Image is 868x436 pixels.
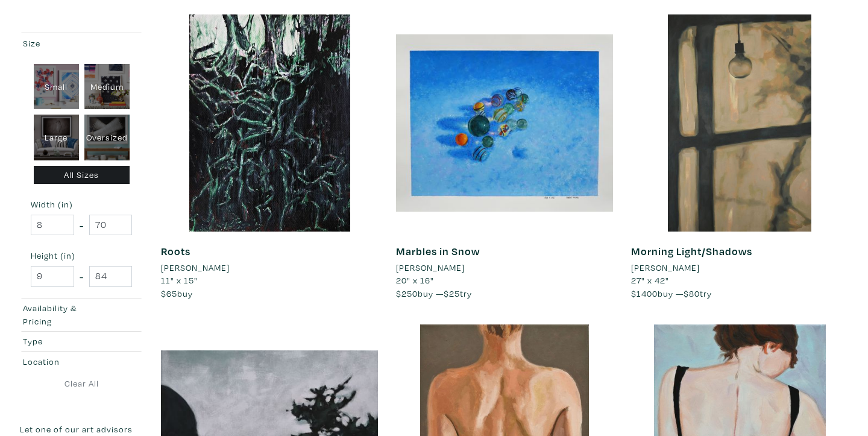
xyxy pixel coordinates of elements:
div: Medium [84,64,130,110]
div: Small [34,64,79,110]
a: Roots [161,244,190,258]
div: Size [23,37,107,50]
span: $250 [396,288,418,299]
span: buy — try [631,288,712,299]
li: [PERSON_NAME] [396,261,465,274]
span: $65 [161,288,177,299]
span: 11" x 15" [161,274,198,286]
a: [PERSON_NAME] [396,261,613,274]
span: $80 [684,288,700,299]
div: Type [23,335,107,348]
a: Clear All [20,377,143,390]
div: Location [23,355,107,368]
span: $25 [444,288,460,299]
li: [PERSON_NAME] [631,261,700,274]
a: [PERSON_NAME] [631,261,848,274]
span: buy — try [396,288,472,299]
li: [PERSON_NAME] [161,261,230,274]
span: - [80,268,84,285]
a: Morning Light/Shadows [631,244,752,258]
button: Availability & Pricing [20,299,143,331]
a: Marbles in Snow [396,244,480,258]
span: 27" x 42" [631,274,669,286]
small: Width (in) [31,200,132,209]
button: Type [20,332,143,352]
span: 20" x 16" [396,274,434,286]
span: buy [161,288,193,299]
span: $1400 [631,288,658,299]
a: [PERSON_NAME] [161,261,378,274]
small: Height (in) [31,251,132,260]
div: Oversized [84,115,130,160]
div: All Sizes [34,166,130,185]
span: - [80,217,84,233]
div: Large [34,115,79,160]
button: Size [20,33,143,53]
div: Availability & Pricing [23,302,107,327]
button: Location [20,352,143,371]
